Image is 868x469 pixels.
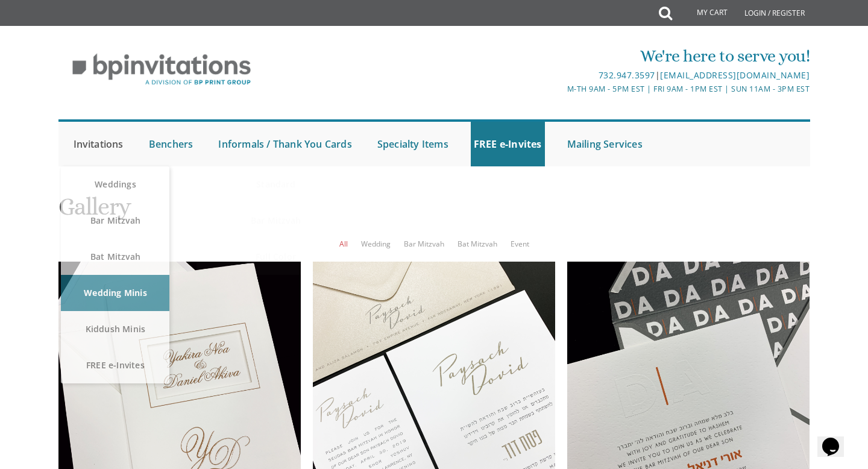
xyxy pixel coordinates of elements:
a: Invitations [71,122,127,166]
a: Mailing Services [564,122,646,166]
a: FREE e-Invites [471,122,545,166]
h1: Gallery [58,194,810,229]
a: Wedding [361,239,391,249]
div: We're here to serve you! [309,44,810,68]
a: Bat Mitzvah [458,239,497,249]
a: Bar Mitzvah [404,239,444,249]
a: 732.947.3597 [599,69,655,81]
a: Specialty Items [374,122,451,166]
a: Wedding Minis [61,275,169,311]
a: FREE e-Invites [61,347,169,383]
div: M-Th 9am - 5pm EST | Fri 9am - 1pm EST | Sun 11am - 3pm EST [309,83,810,95]
a: Kiddush Minis [61,311,169,347]
img: BP Invitation Loft [58,45,265,95]
a: Benchers [146,122,197,166]
a: Bar Mitzvah [61,203,169,239]
a: Event [511,239,529,249]
a: Weddings [61,166,169,203]
a: Standard [197,166,355,203]
a: Bar Mitzvah [197,203,355,239]
a: [EMAIL_ADDRESS][DOMAIN_NAME] [660,69,810,81]
a: Full Color [197,239,355,275]
a: Informals / Thank You Cards [215,122,354,166]
a: Bat Mitzvah [61,239,169,275]
div: | [309,68,810,83]
iframe: chat widget [817,421,856,457]
a: My Cart [671,1,736,25]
